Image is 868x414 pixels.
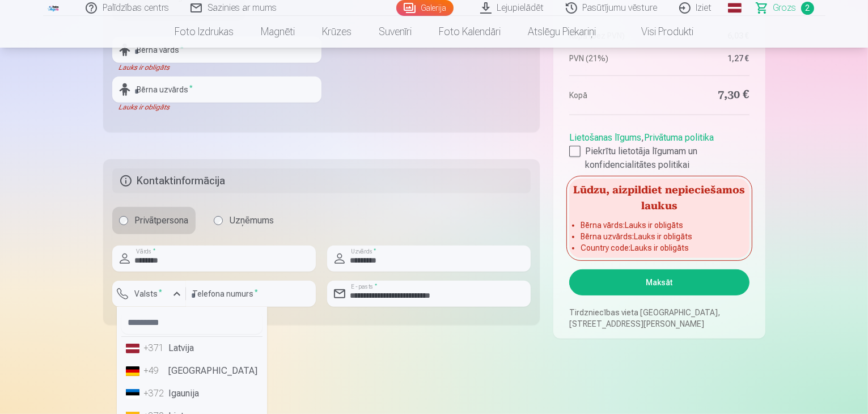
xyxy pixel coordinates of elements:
li: Country code : Lauks ir obligāts [581,242,738,254]
span: 2 [801,2,814,15]
div: +372 [144,387,167,400]
input: Uzņēmums [214,216,223,225]
a: Foto izdrukas [161,16,247,48]
div: +371 [144,341,167,355]
button: Valsts* [112,281,186,307]
label: Uzņēmums [207,207,281,234]
a: Privātuma politika [644,132,714,143]
label: Piekrītu lietotāja līgumam un konfidencialitātes politikai [569,145,749,172]
li: Igaunija [121,382,262,405]
dd: 1,27 € [665,53,750,64]
label: Valsts [130,288,167,299]
div: Lauks ir obligāts [112,307,186,316]
a: Lietošanas līgums [569,132,641,143]
label: Privātpersona [112,207,196,234]
img: /fa3 [48,5,60,11]
div: , [569,126,749,172]
button: Maksāt [569,269,749,295]
dd: 7,30 € [665,87,750,103]
a: Atslēgu piekariņi [514,16,609,48]
dt: PVN (21%) [569,53,654,64]
a: Magnēti [247,16,308,48]
p: Tirdzniecības vieta [GEOGRAPHIC_DATA], [STREET_ADDRESS][PERSON_NAME] [569,307,749,329]
input: Privātpersona [119,216,128,225]
li: Latvija [121,337,262,360]
span: Grozs [773,1,797,15]
div: +49 [144,364,167,378]
h5: Kontaktinformācija [112,168,531,193]
a: Suvenīri [365,16,425,48]
li: Bērna vārds : Lauks ir obligāts [581,219,738,231]
dt: Kopā [569,87,654,103]
a: Foto kalendāri [425,16,514,48]
div: Lauks ir obligāts [112,103,321,112]
a: Visi produkti [609,16,707,48]
li: [GEOGRAPHIC_DATA] [121,360,262,382]
a: Krūzes [308,16,365,48]
h5: Lūdzu, aizpildiet nepieciešamos laukus [569,179,749,215]
li: Bērna uzvārds : Lauks ir obligāts [581,231,738,242]
div: Lauks ir obligāts [112,63,321,72]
